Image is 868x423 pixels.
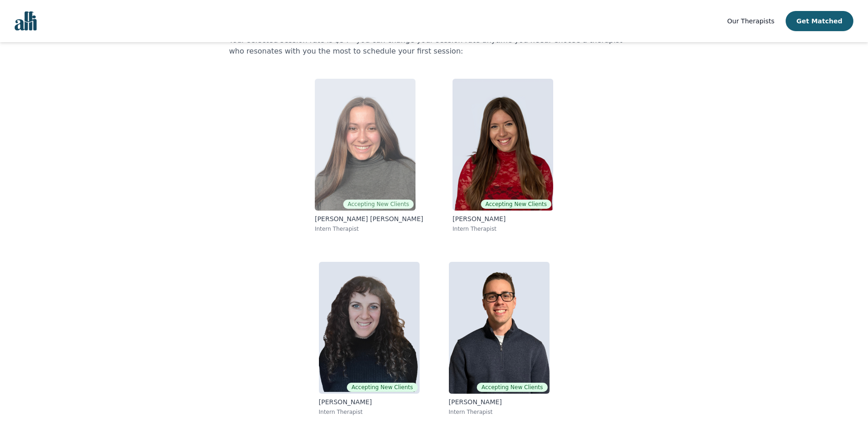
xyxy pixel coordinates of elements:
[315,79,415,211] img: Rachelle Angers Ritacca
[727,17,774,25] span: Our Therapists
[453,214,553,223] p: [PERSON_NAME]
[319,397,420,407] p: [PERSON_NAME]
[453,79,553,211] img: Alisha Levine
[445,71,561,240] a: Alisha LevineAccepting New Clients[PERSON_NAME]Intern Therapist
[449,408,550,416] p: Intern Therapist
[319,262,420,394] img: Shira Blake
[315,225,423,233] p: Intern Therapist
[319,408,420,416] p: Intern Therapist
[449,397,550,407] p: [PERSON_NAME]
[442,255,557,423] a: Ethan BraunAccepting New Clients[PERSON_NAME]Intern Therapist
[481,200,551,209] span: Accepting New Clients
[343,200,414,209] span: Accepting New Clients
[15,11,37,31] img: alli logo
[453,225,553,233] p: Intern Therapist
[229,35,639,57] p: Your selected session rate is $54 - you can change your session rate anytime you need. Choose a t...
[307,71,431,240] a: Rachelle Angers RitaccaAccepting New Clients[PERSON_NAME] [PERSON_NAME]Intern Therapist
[449,262,550,394] img: Ethan Braun
[786,11,853,31] button: Get Matched
[727,16,774,27] a: Our Therapists
[315,214,423,223] p: [PERSON_NAME] [PERSON_NAME]
[477,383,547,392] span: Accepting New Clients
[312,255,427,423] a: Shira BlakeAccepting New Clients[PERSON_NAME]Intern Therapist
[347,383,417,392] span: Accepting New Clients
